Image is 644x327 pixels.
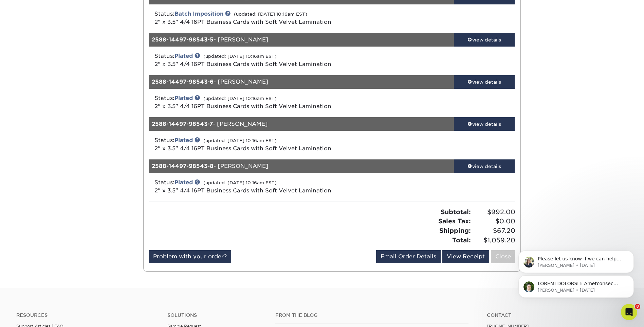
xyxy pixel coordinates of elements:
div: - [PERSON_NAME] [149,75,454,89]
a: Problem with your order? [149,250,231,263]
strong: 2588-14497-98543-8 [152,163,214,169]
a: Plated [174,53,193,59]
div: - [PERSON_NAME] [149,159,454,173]
div: view details [454,163,515,170]
small: (updated: [DATE] 10:16am EST) [203,96,277,101]
strong: 2588-14497-98543-5 [152,36,214,43]
a: View Receipt [442,250,489,263]
small: (updated: [DATE] 10:16am EST) [203,180,277,185]
a: view details [454,117,515,131]
iframe: Google Customer Reviews [2,306,58,325]
div: Status: [149,136,393,153]
a: Plated [174,137,193,143]
strong: 2588-14497-98543-6 [152,79,214,85]
span: 2" x 3.5" 4/4 16PT Business Cards with Soft Velvet Lamination [154,103,331,109]
a: Contact [487,312,628,318]
div: view details [454,79,515,85]
div: - [PERSON_NAME] [149,33,454,47]
strong: Subtotal: [441,208,471,216]
div: Status: [149,178,393,195]
div: Status: [149,10,393,26]
div: view details [454,121,515,127]
div: Status: [149,94,393,110]
span: $992.00 [473,207,515,217]
h4: Solutions [167,312,265,318]
a: view details [454,159,515,173]
span: $0.00 [473,217,515,226]
div: - [PERSON_NAME] [149,117,454,131]
div: Status: [149,52,393,68]
a: Batch Imposition [174,11,223,17]
h4: From the Blog [275,312,468,318]
div: view details [454,36,515,43]
a: Plated [174,179,193,186]
a: Plated [174,95,193,101]
iframe: Intercom notifications message [508,205,644,309]
strong: Total: [452,236,471,244]
small: (updated: [DATE] 10:16am EST) [234,12,307,17]
strong: Shipping: [439,227,471,234]
a: view details [454,33,515,47]
span: 2" x 3.5" 4/4 16PT Business Cards with Soft Velvet Lamination [154,145,331,152]
a: Close [491,250,515,263]
a: Email Order Details [376,250,441,263]
small: (updated: [DATE] 10:16am EST) [203,54,277,59]
span: $1,059.20 [473,236,515,245]
h4: Resources [16,312,157,318]
a: view details [454,75,515,89]
small: (updated: [DATE] 10:16am EST) [203,138,277,143]
span: 2" x 3.5" 4/4 16PT Business Cards with Soft Velvet Lamination [154,19,331,25]
span: $67.20 [473,226,515,236]
strong: Sales Tax: [438,217,471,225]
span: 8 [635,304,640,309]
span: 2" x 3.5" 4/4 16PT Business Cards with Soft Velvet Lamination [154,187,331,194]
strong: 2588-14497-98543-7 [152,121,213,127]
span: 2" x 3.5" 4/4 16PT Business Cards with Soft Velvet Lamination [154,61,331,67]
iframe: Intercom live chat [621,304,637,320]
